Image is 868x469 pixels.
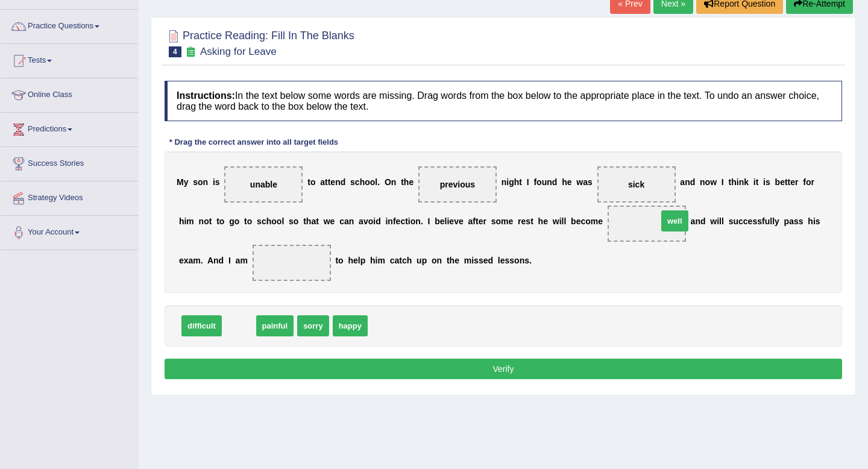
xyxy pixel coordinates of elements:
b: o [365,177,370,187]
b: s [215,177,220,187]
span: unable [250,180,277,189]
b: s [766,177,770,187]
b: l [564,216,566,226]
b: l [358,256,360,265]
b: a [320,177,325,187]
b: n [685,177,690,187]
b: i [717,216,719,226]
b: t [447,256,450,265]
b: h [179,216,184,226]
b: o [410,216,416,226]
b: a [680,177,685,187]
b: w [710,216,717,226]
b: w [324,216,330,226]
b: a [344,216,349,226]
b: f [762,216,765,226]
b: e [396,216,401,226]
b: e [509,216,514,226]
b: O [385,177,391,187]
b: w [710,177,717,187]
b: t [729,177,732,187]
b: i [813,216,816,226]
b: r [483,216,486,226]
b: e [500,256,505,265]
b: s [193,177,198,187]
b: s [799,216,804,226]
b: l [772,216,775,226]
button: Verify [165,359,842,379]
b: w [553,216,559,226]
b: t [335,256,338,265]
b: a [583,177,588,187]
b: l [375,177,377,187]
b: e [330,216,335,226]
b: o [277,216,282,226]
b: p [422,256,427,265]
b: e [576,216,581,226]
b: n [388,216,393,226]
span: sick [628,180,644,189]
b: e [543,216,548,226]
b: l [562,216,564,226]
b: l [719,216,722,226]
b: e [459,216,464,226]
b: a [311,216,316,226]
b: o [806,177,811,187]
b: I [228,256,231,265]
b: e [790,177,795,187]
b: o [705,177,711,187]
b: t [519,177,522,187]
span: previous [440,180,475,189]
b: f [803,177,806,187]
b: I [428,216,430,226]
b: t [307,177,310,187]
b: h [306,216,312,226]
b: t [476,216,479,226]
b: s [752,216,757,226]
b: s [729,216,734,226]
span: Drop target [224,166,303,203]
b: f [533,177,536,187]
b: d [341,177,346,187]
b: o [432,256,437,265]
b: c [400,216,405,226]
b: t [399,256,402,265]
b: n [335,177,341,187]
b: m [240,256,247,265]
b: t [785,177,788,187]
b: Instructions: [177,90,235,101]
b: . [529,256,532,265]
b: f [473,216,476,226]
b: . [421,216,423,226]
b: p [360,256,366,265]
b: n [213,256,219,265]
b: t [328,177,331,187]
b: m [464,256,471,265]
b: s [479,256,483,265]
b: e [179,256,184,265]
b: o [536,177,542,187]
b: n [547,177,552,187]
b: h [538,216,544,226]
b: n [199,216,204,226]
a: Your Account [1,216,138,246]
b: i [447,216,449,226]
b: n [700,177,705,187]
b: a [188,256,193,265]
b: u [733,216,738,226]
b: A [207,256,213,265]
b: v [454,216,459,226]
b: n [391,177,397,187]
b: d [700,216,706,226]
b: n [695,216,700,226]
b: i [408,216,410,226]
b: h [266,216,272,226]
b: h [731,177,737,187]
a: Predictions [1,113,138,143]
b: s [257,216,262,226]
b: d [552,177,558,187]
b: c [355,177,360,187]
h2: Practice Reading: Fill In The Blanks [165,27,354,57]
b: c [580,216,585,226]
b: o [514,256,520,265]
